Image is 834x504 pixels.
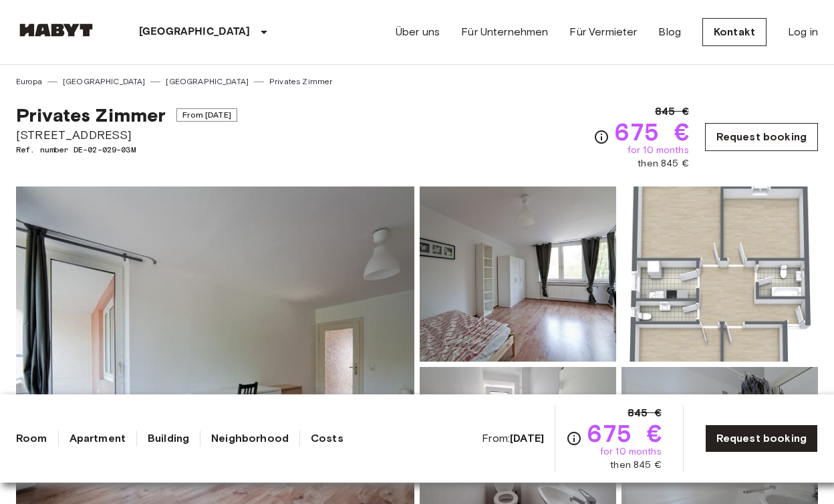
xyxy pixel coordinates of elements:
a: Über uns [396,24,440,40]
a: Blog [658,24,681,40]
img: Picture of unit DE-02-029-03M [420,186,616,362]
span: then 845 € [638,157,689,170]
span: then 845 € [610,459,662,472]
span: for 10 months [600,445,662,459]
a: Request booking [705,424,818,453]
a: [GEOGRAPHIC_DATA] [63,76,146,88]
a: Costs [311,430,343,447]
a: Apartment [69,430,126,447]
span: 845 € [628,405,662,421]
span: [STREET_ADDRESS] [16,126,237,144]
a: Für Vermieter [569,24,637,40]
svg: Check cost overview for full price breakdown. Please note that discounts apply to new joiners onl... [593,129,609,145]
a: Neighborhood [211,430,289,447]
a: Room [16,430,47,447]
a: [GEOGRAPHIC_DATA] [166,76,249,88]
span: 675 € [587,421,662,445]
span: Ref. number DE-02-029-03M [16,144,237,156]
a: Privates Zimmer [269,76,332,88]
span: From: [482,431,544,446]
a: Log in [788,24,818,40]
span: 845 € [655,104,689,120]
a: Kontakt [702,18,767,46]
img: Picture of unit DE-02-029-03M [621,186,818,362]
a: Building [148,430,189,447]
span: 675 € [615,120,689,144]
p: [GEOGRAPHIC_DATA] [139,24,251,40]
a: Für Unternehmen [461,24,548,40]
img: Habyt [16,23,96,37]
span: From [DATE] [176,108,237,122]
a: Request booking [705,123,818,151]
b: [DATE] [510,432,544,445]
span: Privates Zimmer [16,104,166,126]
svg: Check cost overview for full price breakdown. Please note that discounts apply to new joiners onl... [566,430,582,447]
span: for 10 months [628,144,689,157]
a: Europa [16,76,42,88]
